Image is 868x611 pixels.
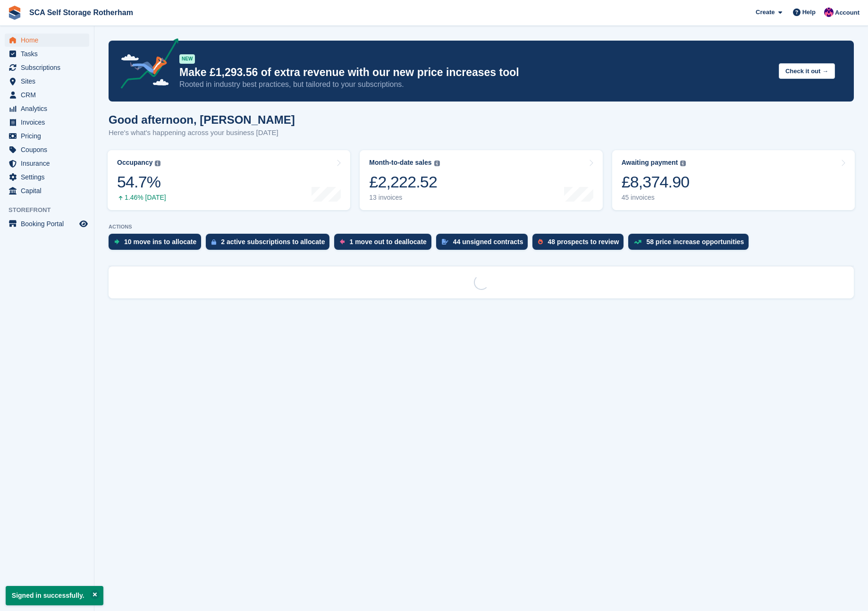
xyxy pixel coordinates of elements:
[5,116,89,129] a: menu
[5,102,89,115] a: menu
[756,8,775,17] span: Create
[538,239,543,245] img: prospect-51fa495bee0391a8d652442698ab0144808aea92771e9ea1ae160a38d050c398.svg
[21,217,77,230] span: Booking Portal
[21,157,77,170] span: Insurance
[548,238,619,246] div: 48 prospects to review
[5,157,89,170] a: menu
[21,143,77,156] span: Coupons
[369,172,439,192] div: £2,222.52
[21,129,77,143] span: Pricing
[5,129,89,143] a: menu
[21,184,77,197] span: Capital
[680,161,686,166] img: icon-info-grey-7440780725fd019a000dd9b08b2336e03edf1995a4989e88bcd33f0948082b44.svg
[179,79,771,90] p: Rooted in industry best practices, but tailored to your subscriptions.
[21,170,77,184] span: Settings
[824,8,834,17] img: Sam Chapman
[179,66,771,79] p: Make £1,293.56 of extra revenue with our new price increases tool
[646,238,744,246] div: 58 price increase opportunities
[5,217,89,230] a: menu
[436,234,533,255] a: 44 unsigned contracts
[21,102,77,115] span: Analytics
[369,194,439,202] div: 13 invoices
[340,239,345,245] img: move_outs_to_deallocate_icon-f764333ba52eb49d3ac5e1228854f67142a1ed5810a6f6cc68b1a99e826820c5.svg
[109,224,854,230] p: ACTIONS
[6,586,103,605] p: Signed in successfully.
[453,238,523,246] div: 44 unsigned contracts
[124,238,196,246] div: 10 move ins to allocate
[442,239,448,245] img: contract_signature_icon-13c848040528278c33f63329250d36e43548de30e8caae1d1a13099fd9432cc5.svg
[622,159,678,167] div: Awaiting payment
[5,75,89,88] a: menu
[78,218,89,229] a: Preview store
[5,88,89,102] a: menu
[5,34,89,47] a: menu
[21,61,77,74] span: Subscriptions
[532,234,628,255] a: 48 prospects to review
[622,194,690,202] div: 45 invoices
[349,238,426,246] div: 1 move out to deallocate
[109,234,206,255] a: 10 move ins to allocate
[211,239,216,245] img: active_subscription_to_allocate_icon-d502201f5373d7db506a760aba3b589e785aa758c864c3986d89f69b8ff3...
[5,170,89,184] a: menu
[113,38,179,92] img: price-adjustments-announcement-icon-8257ccfd72463d97f412b2fc003d46551f7dbcb40ab6d574587a9cd5c0d94...
[109,127,295,138] p: Here's what's happening across your business [DATE]
[21,34,77,47] span: Home
[21,88,77,102] span: CRM
[360,150,602,210] a: Month-to-date sales £2,222.52 13 invoices
[802,8,816,17] span: Help
[634,240,641,244] img: price_increase_opportunities-93ffe204e8149a01c8c9dc8f82e8f89637d9d84a8eef4429ea346261dce0b2c0.svg
[5,143,89,156] a: menu
[779,63,835,79] button: Check it out →
[206,234,334,255] a: 2 active subscriptions to allocate
[8,6,22,20] img: stora-icon-8386f47178a22dfd0bd8f6a31ec36ba5ce8667c1dd55bd0f319d3a0aa187defe.svg
[108,150,350,210] a: Occupancy 54.7% 1.46% [DATE]
[5,61,89,74] a: menu
[117,172,166,192] div: 54.7%
[21,116,77,129] span: Invoices
[117,159,152,167] div: Occupancy
[5,47,89,60] a: menu
[628,234,753,255] a: 58 price increase opportunities
[114,239,119,245] img: move_ins_to_allocate_icon-fdf77a2bb77ea45bf5b3d319d69a93e2d87916cf1d5bf7949dd705db3b84f3ca.svg
[109,113,295,126] h1: Good afternoon, [PERSON_NAME]
[155,161,160,166] img: icon-info-grey-7440780725fd019a000dd9b08b2336e03edf1995a4989e88bcd33f0948082b44.svg
[434,161,440,166] img: icon-info-grey-7440780725fd019a000dd9b08b2336e03edf1995a4989e88bcd33f0948082b44.svg
[369,159,431,167] div: Month-to-date sales
[21,75,77,88] span: Sites
[179,54,195,64] div: NEW
[835,8,860,17] span: Account
[8,205,94,215] span: Storefront
[221,238,325,246] div: 2 active subscriptions to allocate
[21,47,77,60] span: Tasks
[622,172,690,192] div: £8,374.90
[5,184,89,197] a: menu
[117,194,166,202] div: 1.46% [DATE]
[334,234,436,255] a: 1 move out to deallocate
[25,5,137,20] a: SCA Self Storage Rotherham
[612,150,855,210] a: Awaiting payment £8,374.90 45 invoices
